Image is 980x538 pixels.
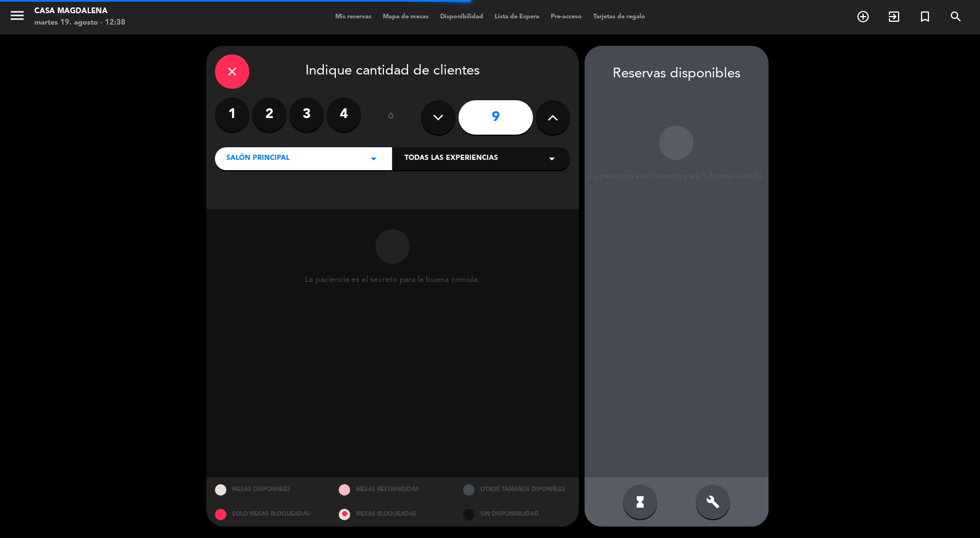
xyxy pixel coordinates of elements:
[206,502,331,527] div: SOLO MESAS BLOQUEADAS
[225,65,239,78] i: close
[327,97,361,132] label: 4
[305,275,480,285] div: La paciencia es el secreto para la buena comida.
[545,14,587,20] span: Pre-acceso
[215,97,249,132] label: 1
[949,10,963,23] i: search
[633,495,647,509] i: hourglass_full
[454,502,579,527] div: SIN DISPONIBILIDAD
[377,14,434,20] span: Mapa de mesas
[454,477,579,502] div: OTROS TAMAÑOS DIPONIBLES
[330,502,454,527] div: MESAS BLOQUEADAS
[856,10,870,23] i: add_circle_outline
[226,153,289,164] span: Salón Principal
[215,54,570,89] div: Indique cantidad de clientes
[206,477,331,502] div: MESAS DISPONIBLES
[373,97,410,138] div: ó
[34,6,126,17] div: Casa Magdalena
[434,14,489,20] span: Disponibilidad
[252,97,287,132] label: 2
[918,10,932,23] i: turned_in_not
[34,17,126,29] div: martes 19. agosto - 12:38
[585,63,769,85] div: Reservas disponibles
[405,153,498,164] span: Todas las experiencias
[706,495,720,509] i: build
[330,14,377,20] span: Mis reservas
[587,14,651,20] span: Tarjetas de regalo
[585,171,769,181] div: La paciencia es el secreto para la buena comida.
[367,152,381,166] i: arrow_drop_down
[545,152,559,166] i: arrow_drop_down
[330,477,454,502] div: MESAS RESTRINGIDAS
[9,7,26,24] i: menu
[9,7,26,28] button: menu
[887,10,901,23] i: exit_to_app
[289,97,324,132] label: 3
[489,14,545,20] span: Lista de Espera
